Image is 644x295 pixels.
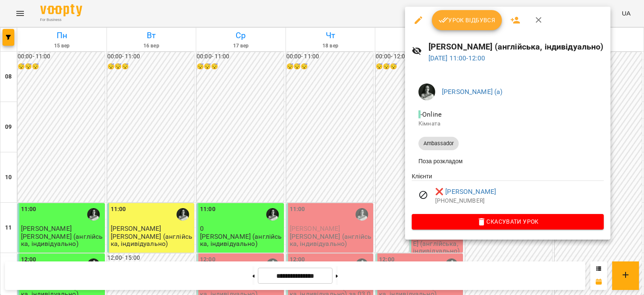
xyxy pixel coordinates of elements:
[435,187,496,197] a: ❌ [PERSON_NAME]
[412,172,604,214] ul: Клієнти
[439,15,496,25] span: Урок відбувся
[418,190,428,200] svg: Візит скасовано
[418,84,435,100] img: cdfe8070fd8d32b0b250b072b9a46113.JPG
[412,214,604,229] button: Скасувати Урок
[432,10,502,30] button: Урок відбувся
[442,88,503,96] a: [PERSON_NAME] (а)
[418,217,597,227] span: Скасувати Урок
[428,40,604,53] h6: [PERSON_NAME] (англійська, індивідуально)
[418,120,597,128] p: Кімната
[412,154,604,169] li: Поза розкладом
[418,110,443,118] span: - Online
[435,197,604,205] p: [PHONE_NUMBER]
[428,54,486,62] a: [DATE] 11:00-12:00
[418,140,459,147] span: Ambassador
